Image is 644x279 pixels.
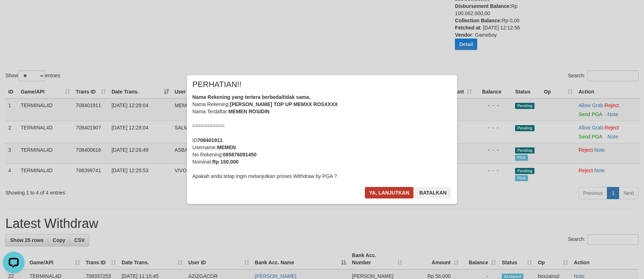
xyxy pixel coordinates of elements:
[197,137,223,143] b: 708401911
[415,187,451,198] button: Batalkan
[228,109,269,114] b: MEMEN ROSIDIN
[192,93,452,180] div: Nama Rekening: Nama Terdaftar: =========== ID Username: No Rekening: Nominal: Apakah anda tetap i...
[192,94,310,100] b: Nama Rekening yang tertera berbeda/tidak sama.
[192,81,242,88] span: PERHATIAN!!
[217,145,236,150] b: MEMEN
[212,159,238,165] b: Rp 150.000
[230,101,338,107] b: [PERSON_NAME] TOP UP MEMXX ROSXXXX
[223,152,256,157] b: 085876091450
[3,3,24,24] button: Open LiveChat chat widget
[365,187,414,198] button: Ya, lanjutkan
